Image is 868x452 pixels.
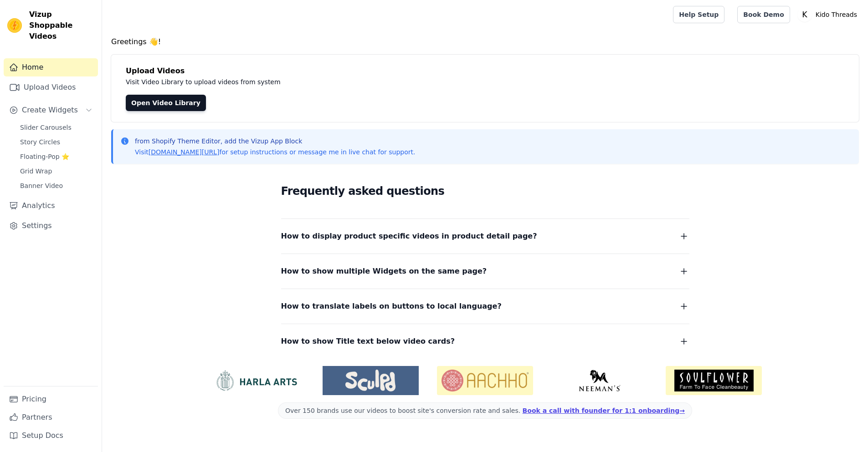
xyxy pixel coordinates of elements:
[551,370,647,391] img: Neeman's
[4,101,98,119] button: Create Widgets
[4,58,98,76] a: Home
[666,366,762,395] img: Soulflower
[208,370,304,391] img: HarlaArts
[281,265,487,278] span: How to show multiple Widgets on the same page?
[673,6,724,23] a: Help Setup
[149,148,220,156] a: [DOMAIN_NAME][URL]
[737,6,790,23] a: Book Demo
[523,407,685,414] a: Book a call with founder for 1:1 onboarding
[437,366,533,395] img: Aachho
[281,265,689,278] button: How to show multiple Widgets on the same page?
[4,408,98,427] a: Partners
[281,230,537,243] span: How to display product specific videos in product detail page?
[281,335,689,348] button: How to show Title text below video cards?
[812,6,861,23] p: Kido Threads
[20,123,72,132] span: Slider Carousels
[15,121,98,134] a: Slider Carousels
[802,10,807,19] text: K
[4,197,98,215] a: Analytics
[4,427,98,445] a: Setup Docs
[15,136,98,148] a: Story Circles
[15,150,98,163] a: Floating-Pop ⭐
[135,137,415,146] p: from Shopify Theme Editor, add the Vizup App Block
[4,78,98,96] a: Upload Videos
[797,6,861,23] button: K Kido Threads
[281,335,455,348] span: How to show Title text below video cards?
[20,167,52,176] span: Grid Wrap
[126,76,534,87] p: Visit Video Library to upload videos from system
[22,105,78,116] span: Create Widgets
[281,300,502,313] span: How to translate labels on buttons to local language?
[4,390,98,408] a: Pricing
[29,9,94,42] span: Vizup Shoppable Videos
[15,179,98,192] a: Banner Video
[135,147,415,157] p: Visit for setup instructions or message me in live chat for support.
[4,217,98,235] a: Settings
[20,137,60,147] span: Story Circles
[281,182,689,200] h2: Frequently asked questions
[323,370,419,391] img: Sculpd US
[15,165,98,178] a: Grid Wrap
[281,230,689,243] button: How to display product specific videos in product detail page?
[20,152,69,161] span: Floating-Pop ⭐
[20,181,63,190] span: Banner Video
[7,18,22,33] img: Vizup
[281,300,689,313] button: How to translate labels on buttons to local language?
[126,66,844,76] h4: Upload Videos
[126,95,206,111] a: Open Video Library
[111,36,859,47] h4: Greetings 👋!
